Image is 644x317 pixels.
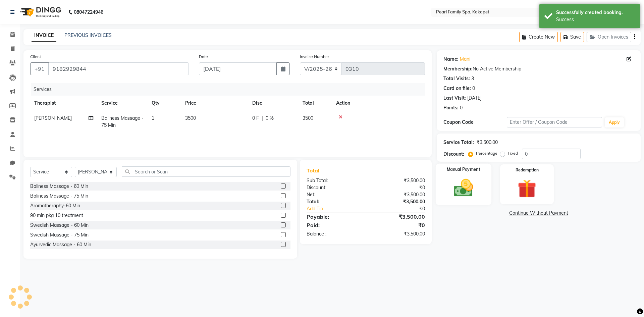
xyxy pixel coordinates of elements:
[303,115,313,121] span: 3500
[302,184,366,191] div: Discount:
[512,177,542,200] img: _gift.svg
[248,96,299,111] th: Disc
[30,54,41,60] label: Client
[30,222,89,229] div: Swedish Massage - 60 Min
[181,96,248,111] th: Price
[376,205,430,212] div: ₹0
[30,62,49,75] button: +91
[185,115,196,121] span: 3500
[443,151,464,158] div: Discount:
[508,150,518,156] label: Fixed
[605,117,624,127] button: Apply
[302,177,366,184] div: Sub Total:
[467,95,482,102] div: [DATE]
[307,167,322,174] span: Total
[438,210,639,217] a: Continue Without Payment
[519,32,558,42] button: Create New
[366,221,430,229] div: ₹0
[472,85,475,92] div: 0
[302,198,366,205] div: Total:
[366,177,430,184] div: ₹3,500.00
[447,166,480,173] label: Manual Payment
[64,32,112,38] a: PREVIOUS INVOICES
[443,104,459,111] div: Points:
[443,119,507,126] div: Coupon Code
[262,115,263,122] span: |
[366,230,430,237] div: ₹3,500.00
[152,115,154,121] span: 1
[366,198,430,205] div: ₹3,500.00
[30,231,89,239] div: Swedish Massage - 75 Min
[476,150,497,156] label: Percentage
[443,85,471,92] div: Card on file:
[34,115,72,121] span: [PERSON_NAME]
[30,183,88,190] div: Baliness Massage - 60 Min
[448,177,479,199] img: _cash.svg
[30,202,80,209] div: Aromatheraphy-60 Min
[302,230,366,237] div: Balance :
[199,54,208,60] label: Date
[122,166,290,177] input: Search or Scan
[443,75,470,82] div: Total Visits:
[30,193,88,200] div: Baliness Massage - 75 Min
[17,3,63,21] img: logo
[471,75,474,82] div: 3
[302,205,376,212] a: Add Tip
[332,96,425,111] th: Action
[266,115,274,122] span: 0 %
[31,83,430,96] div: Services
[587,32,631,42] button: Open Invoices
[443,65,473,72] div: Membership:
[366,213,430,221] div: ₹3,500.00
[148,96,181,111] th: Qty
[302,213,366,221] div: Payable:
[507,117,602,127] input: Enter Offer / Coupon Code
[97,96,148,111] th: Service
[460,56,470,63] a: Mani
[443,56,459,63] div: Name:
[443,139,474,146] div: Service Total:
[443,95,466,102] div: Last Visit:
[32,30,56,42] a: INVOICE
[477,139,498,146] div: ₹3,500.00
[252,115,259,122] span: 0 F
[302,191,366,198] div: Net:
[560,32,584,42] button: Save
[30,241,91,248] div: Ayurvedic Massage - 60 Min
[74,3,103,21] b: 08047224946
[556,9,635,16] div: Successfully created booking.
[443,65,634,72] div: No Active Membership
[48,62,189,75] input: Search by Name/Mobile/Email/Code
[460,104,463,111] div: 0
[366,184,430,191] div: ₹0
[302,221,366,229] div: Paid:
[30,96,97,111] th: Therapist
[101,115,144,128] span: Baliness Massage - 75 Min
[366,191,430,198] div: ₹3,500.00
[556,16,635,23] div: Success
[300,54,329,60] label: Invoice Number
[516,167,539,173] label: Redemption
[299,96,332,111] th: Total
[30,212,83,219] div: 90 min pkg 10 treatment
